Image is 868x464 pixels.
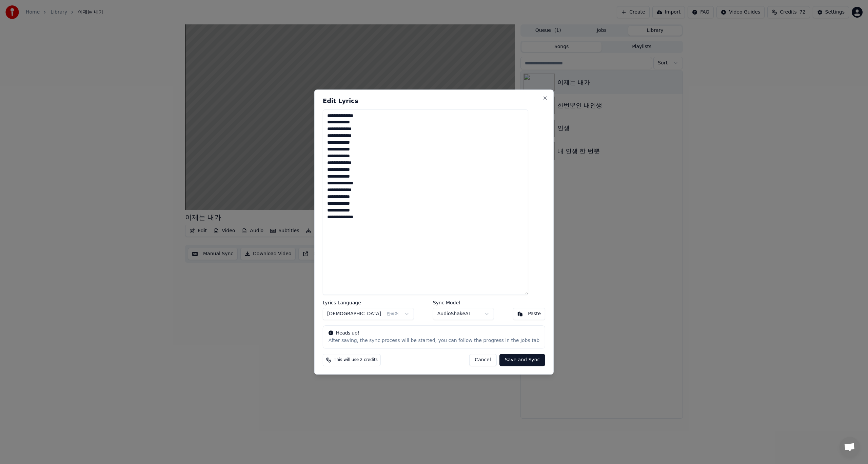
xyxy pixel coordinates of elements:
[329,330,539,337] div: Heads up!
[329,337,539,344] div: After saving, the sync process will be started, you can follow the progress in the Jobs tab
[499,354,545,366] button: Save and Sync
[528,310,541,317] div: Paste
[513,308,545,320] button: Paste
[323,300,414,305] label: Lyrics Language
[469,354,496,366] button: Cancel
[334,357,378,363] span: This will use 2 credits
[433,300,494,305] label: Sync Model
[323,98,545,104] h2: Edit Lyrics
